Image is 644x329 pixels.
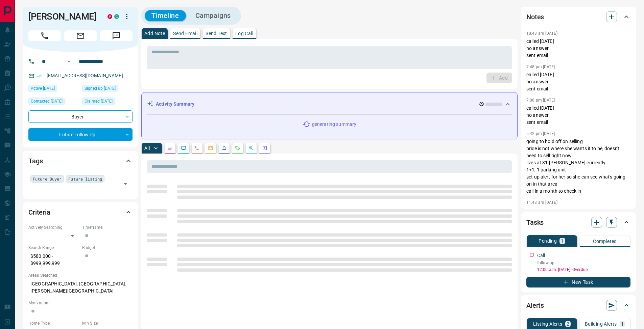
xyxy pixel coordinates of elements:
[28,272,133,278] p: Areas Searched:
[248,145,254,151] svg: Opportunities
[144,146,150,150] p: All
[144,31,165,36] p: Add Note
[167,145,173,151] svg: Notes
[145,10,186,21] button: Timeline
[114,14,119,19] div: condos.ca
[526,297,630,313] div: Alerts
[28,153,133,169] div: Tags
[526,98,555,103] p: 7:06 pm [DATE]
[206,31,227,36] p: Send Text
[28,30,61,41] span: Call
[526,131,555,136] p: 5:42 pm [DATE]
[31,85,55,92] span: Active [DATE]
[82,320,133,326] p: Min Size:
[537,260,630,266] p: follow up
[194,145,200,151] svg: Calls
[526,300,544,311] h2: Alerts
[561,239,564,243] p: 1
[537,252,545,259] p: Call
[108,14,112,19] div: property.ca
[208,145,213,151] svg: Emails
[82,224,133,230] p: Timeframe:
[28,251,79,269] p: $580,000 - $999,999,999
[64,30,97,41] span: Email
[526,11,544,22] h2: Notes
[28,300,133,306] p: Motivation:
[68,175,102,182] span: Future listing
[533,322,563,326] p: Listing Alerts
[526,38,630,59] p: called [DATE] no answer sent email
[526,277,630,287] button: New Task
[235,31,253,36] p: Log Call
[28,245,79,251] p: Search Range:
[33,175,62,182] span: Future Buyer
[121,179,130,189] button: Open
[526,64,555,69] p: 7:48 pm [DATE]
[28,156,43,166] h2: Tags
[37,74,42,78] svg: Email Verified
[526,138,630,195] p: going to hold off on selling price is not where she wants it to be, doesn't need to sell right no...
[28,204,133,220] div: Criteria
[82,245,133,251] p: Budget:
[85,98,113,105] span: Claimed [DATE]
[221,145,227,151] svg: Listing Alerts
[621,322,624,326] p: 1
[526,9,630,25] div: Notes
[526,71,630,92] p: called [DATE] no answer sent email
[31,98,63,105] span: Contacted [DATE]
[156,101,194,108] p: Activity Summary
[537,267,630,273] p: 12:00 a.m. [DATE] - Overdue
[526,105,630,126] p: called [DATE] no answer sent email
[173,31,197,36] p: Send Email
[189,10,238,21] button: Campaigns
[147,98,512,110] div: Activity Summary
[312,121,356,128] p: generating summary
[28,128,133,141] div: Future Follow Up
[567,322,569,326] p: 2
[593,239,617,244] p: Completed
[82,98,133,107] div: Thu May 18 2023
[526,214,630,230] div: Tasks
[82,85,133,94] div: Fri Feb 28 2020
[28,110,133,123] div: Buyer
[47,73,123,78] a: [EMAIL_ADDRESS][DOMAIN_NAME]
[262,145,267,151] svg: Agent Actions
[28,278,133,297] p: [GEOGRAPHIC_DATA], [GEOGRAPHIC_DATA], [PERSON_NAME][GEOGRAPHIC_DATA]
[235,145,240,151] svg: Requests
[65,57,73,65] button: Open
[28,85,79,94] div: Mon Oct 13 2025
[28,207,50,218] h2: Criteria
[100,30,133,41] span: Message
[526,31,557,36] p: 10:43 am [DATE]
[585,322,617,326] p: Building Alerts
[28,320,79,326] p: Home Type:
[28,98,79,107] div: Wed Jul 30 2025
[526,200,557,205] p: 11:43 am [DATE]
[539,239,557,243] p: Pending
[181,145,186,151] svg: Lead Browsing Activity
[526,217,544,228] h2: Tasks
[28,11,97,22] h1: [PERSON_NAME]
[28,224,79,230] p: Actively Searching:
[85,85,116,92] span: Signed up [DATE]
